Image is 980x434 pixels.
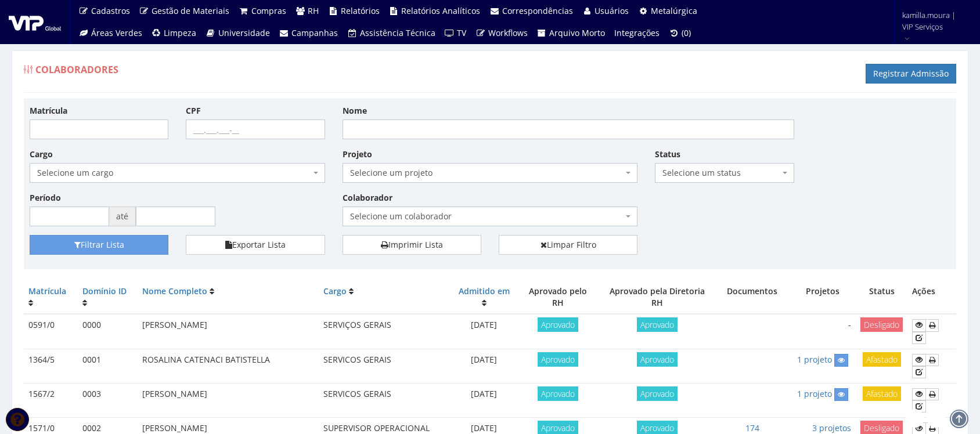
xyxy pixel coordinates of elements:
span: RH [308,5,319,16]
a: Cargo [323,285,347,296]
span: Colaboradores [35,63,118,76]
span: Afastado [863,386,901,401]
span: Desligado [860,317,903,332]
span: Workflows [488,27,528,38]
span: Selecione um cargo [30,163,325,183]
span: Arquivo Morto [549,27,605,38]
label: Período [30,192,61,204]
span: (0) [682,27,691,38]
span: Selecione um projeto [343,163,638,183]
span: Universidade [218,27,270,38]
span: Metalúrgica [651,5,697,16]
a: Limpeza [147,22,201,44]
td: 1567/2 [24,383,78,417]
td: 0591/0 [24,314,78,349]
span: Compras [251,5,286,16]
span: Áreas Verdes [91,27,142,38]
label: Colaborador [343,192,392,204]
img: logo [9,13,61,31]
a: 3 projetos [812,422,851,433]
span: Aprovado [538,352,578,367]
td: - [789,314,856,349]
span: Limpeza [164,27,196,38]
a: Imprimir Lista [343,235,481,255]
span: Usuários [595,5,629,16]
td: SERVICOS GERAIS [319,349,451,383]
span: Aprovado [538,317,578,332]
span: Aprovado [637,352,678,367]
a: (0) [664,22,696,44]
a: Áreas Verdes [74,22,147,44]
a: Domínio ID [82,285,127,296]
a: Campanhas [275,22,343,44]
th: Documentos [716,281,790,314]
th: Ações [907,281,956,314]
a: Workflows [471,22,532,44]
span: Gestão de Materiais [152,5,229,16]
span: Selecione um status [655,163,794,183]
td: SERVIÇOS GERAIS [319,314,451,349]
span: TV [457,27,466,38]
td: 0003 [78,383,138,417]
span: até [109,207,136,226]
span: Relatórios [341,5,380,16]
span: Aprovado [538,386,578,401]
span: Integrações [614,27,660,38]
td: [PERSON_NAME] [138,383,319,417]
a: Matrícula [28,285,66,296]
td: 1364/5 [24,349,78,383]
a: Arquivo Morto [532,22,610,44]
td: 0001 [78,349,138,383]
td: [DATE] [451,383,517,417]
a: 1 projeto [797,354,832,365]
td: [PERSON_NAME] [138,314,319,349]
a: Universidade [201,22,275,44]
span: Relatórios Analíticos [401,5,480,16]
th: Projetos [789,281,856,314]
a: 1 projeto [797,388,832,399]
label: Status [655,149,680,160]
button: Filtrar Lista [30,235,168,255]
th: Status [856,281,907,314]
a: Registrar Admissão [866,64,956,84]
a: TV [440,22,471,44]
a: Limpar Filtro [499,235,637,255]
span: Selecione um colaborador [343,207,638,226]
a: Nome Completo [142,285,207,296]
a: Admitido em [459,285,510,296]
td: 0000 [78,314,138,349]
input: ___.___.___-__ [186,120,325,139]
span: Afastado [863,352,901,367]
span: Aprovado [637,386,678,401]
span: Aprovado [637,317,678,332]
td: [DATE] [451,349,517,383]
td: SERVICOS GERAIS [319,383,451,417]
span: Selecione um status [662,167,779,179]
th: Aprovado pela Diretoria RH [599,281,716,314]
label: CPF [186,105,201,117]
a: Integrações [610,22,664,44]
th: Aprovado pelo RH [517,281,598,314]
span: Campanhas [291,27,338,38]
span: Cadastros [91,5,130,16]
label: Cargo [30,149,53,160]
label: Nome [343,105,367,117]
td: ROSALINA CATENACI BATISTELLA [138,349,319,383]
span: Correspondências [502,5,573,16]
button: Exportar Lista [186,235,325,255]
span: Selecione um colaborador [350,211,624,222]
span: Selecione um cargo [37,167,311,179]
span: Selecione um projeto [350,167,624,179]
label: Projeto [343,149,372,160]
span: Assistência Técnica [360,27,435,38]
td: [DATE] [451,314,517,349]
a: Assistência Técnica [343,22,440,44]
label: Matrícula [30,105,67,117]
span: kamilla.moura | VIP Serviços [902,9,965,32]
